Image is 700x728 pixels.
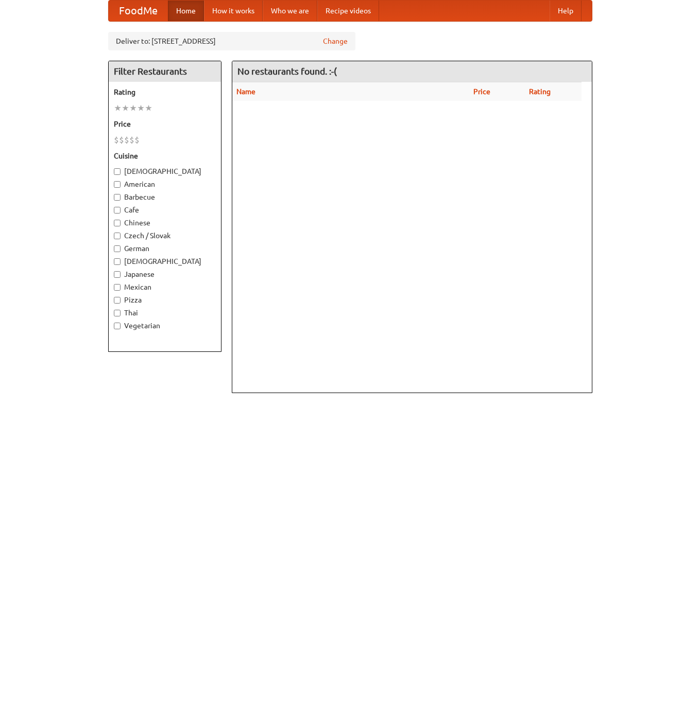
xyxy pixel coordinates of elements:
[473,87,490,96] a: Price
[114,119,216,129] h5: Price
[114,245,121,252] input: German
[129,102,137,114] li: ★
[119,134,124,146] li: $
[529,87,551,96] a: Rating
[114,220,121,226] input: Chinese
[114,323,121,329] input: Vegetarian
[114,271,121,278] input: Japanese
[550,1,582,21] a: Help
[114,282,216,292] label: Mexican
[114,134,119,146] li: $
[114,181,121,188] input: American
[114,295,216,305] label: Pizza
[114,179,216,189] label: American
[114,258,121,265] input: [DEMOGRAPHIC_DATA]
[114,102,122,114] li: ★
[109,1,168,21] a: FoodMe
[114,207,121,214] input: Cafe
[317,1,379,21] a: Recipe videos
[114,151,216,161] h5: Cuisine
[114,310,121,316] input: Thai
[114,194,121,201] input: Barbecue
[114,87,216,97] h5: Rating
[114,192,216,202] label: Barbecue
[109,61,221,82] h4: Filter Restaurants
[114,321,216,331] label: Vegetarian
[204,1,263,21] a: How it works
[129,134,134,146] li: $
[168,1,204,21] a: Home
[145,102,152,114] li: ★
[114,233,121,239] input: Czech / Slovak
[237,66,337,76] ng-pluralize: No restaurants found. :-(
[108,32,355,50] div: Deliver to: [STREET_ADDRESS]
[114,284,121,291] input: Mexican
[114,205,216,215] label: Cafe
[323,36,348,46] a: Change
[114,297,121,304] input: Pizza
[124,134,129,146] li: $
[122,102,129,114] li: ★
[114,168,121,175] input: [DEMOGRAPHIC_DATA]
[114,308,216,318] label: Thai
[236,87,255,96] a: Name
[137,102,145,114] li: ★
[114,269,216,279] label: Japanese
[134,134,140,146] li: $
[114,166,216,176] label: [DEMOGRAPHIC_DATA]
[114,256,216,267] label: [DEMOGRAPHIC_DATA]
[114,230,216,241] label: Czech / Slovak
[263,1,317,21] a: Who we are
[114,218,216,228] label: Chinese
[114,243,216,254] label: German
